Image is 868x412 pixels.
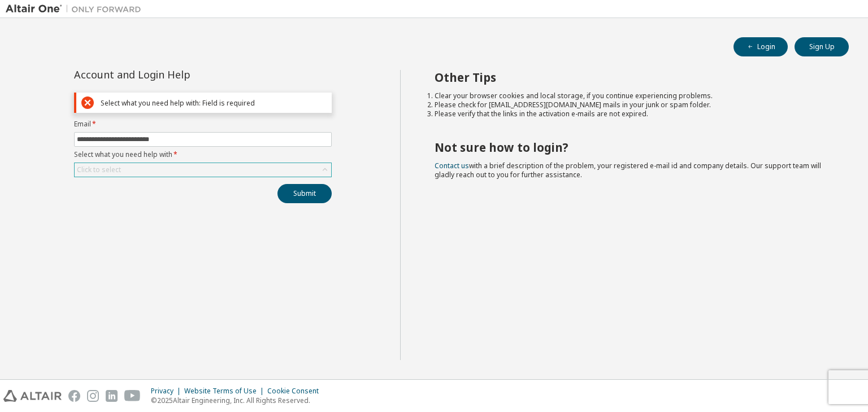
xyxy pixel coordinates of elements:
[435,140,829,155] h2: Not sure how to login?
[68,390,80,402] img: facebook.svg
[795,37,849,56] button: Sign Up
[124,390,141,402] img: youtube.svg
[87,390,99,402] img: instagram.svg
[151,387,184,396] div: Privacy
[435,91,829,100] li: Clear your browser cookies and local storage, if you continue experiencing problems.
[184,387,267,396] div: Website Terms of Use
[435,70,829,85] h2: Other Tips
[734,37,788,56] button: Login
[75,163,331,177] div: Click to select
[435,109,829,119] li: Please verify that the links in the activation e-mails are not expired.
[77,165,121,174] div: Click to select
[435,100,829,109] li: Please check for [EMAIL_ADDRESS][DOMAIN_NAME] mails in your junk or spam folder.
[277,184,332,203] button: Submit
[101,99,327,107] div: Select what you need help with: Field is required
[6,3,147,15] img: Altair One
[435,161,821,179] span: with a brief description of the problem, your registered e-mail id and company details. Our suppo...
[435,161,469,170] a: Contact us
[74,70,280,79] div: Account and Login Help
[74,120,332,129] label: Email
[267,387,325,396] div: Cookie Consent
[3,390,62,402] img: altair_logo.svg
[106,390,118,402] img: linkedin.svg
[74,150,332,159] label: Select what you need help with
[151,396,325,405] p: © 2025 Altair Engineering, Inc. All Rights Reserved.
